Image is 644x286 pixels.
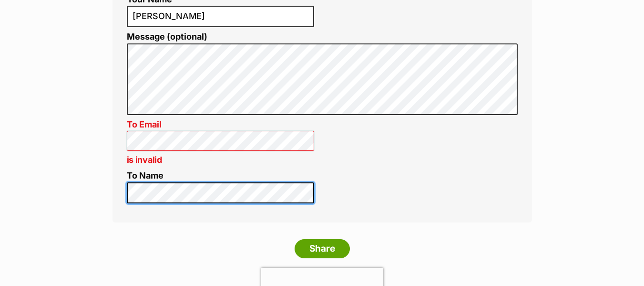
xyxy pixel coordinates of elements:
[127,120,315,130] label: To Email
[295,239,350,258] input: Share
[127,32,518,42] label: Message (optional)
[127,153,315,166] p: is invalid
[127,171,315,181] label: To Name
